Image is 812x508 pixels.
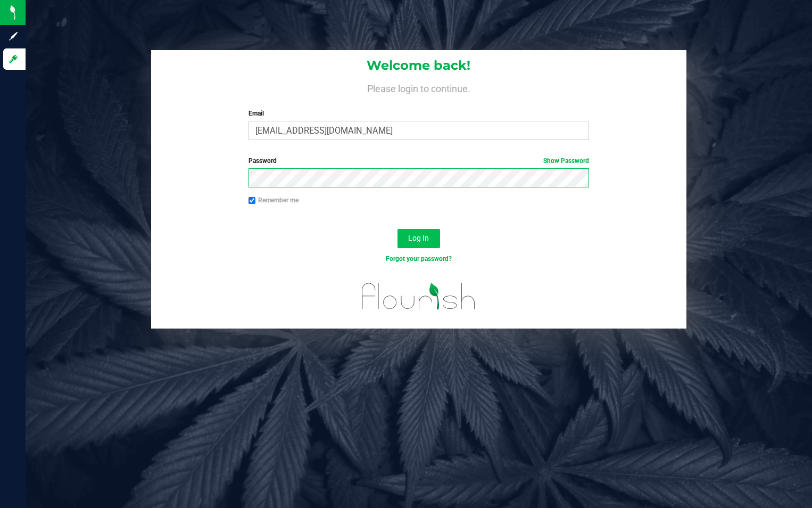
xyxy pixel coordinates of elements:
inline-svg: Sign up [8,31,19,42]
a: Show Password [543,157,589,165]
inline-svg: Log in [8,54,19,64]
h1: Welcome back! [151,59,686,72]
img: flourish_logo.svg [352,275,485,318]
button: Log In [397,229,440,248]
a: Forgot your password? [386,255,452,263]
span: Log In [408,234,429,242]
h4: Please login to continue. [151,81,686,94]
label: Remember me [248,195,299,205]
input: Remember me [248,197,256,204]
span: Password [248,157,277,165]
label: Email [248,109,589,118]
